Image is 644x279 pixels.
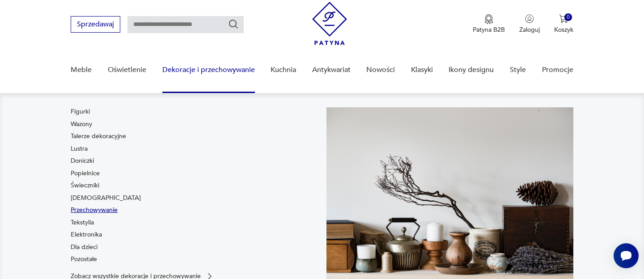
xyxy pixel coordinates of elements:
div: 0 [564,13,572,21]
a: [DEMOGRAPHIC_DATA] [71,194,141,203]
button: Szukaj [228,19,239,30]
p: Zaloguj [519,25,540,34]
a: Sprzedawaj [71,22,120,28]
a: Dekoracje i przechowywanie [162,53,255,87]
a: Klasyki [411,53,433,87]
img: Patyna - sklep z meblami i dekoracjami vintage [312,2,347,45]
a: Popielnice [71,169,100,178]
a: Doniczki [71,156,94,165]
a: Świeczniki [71,181,99,190]
button: Patyna B2B [473,14,505,34]
a: Nowości [366,53,395,87]
a: Dla dzieci [71,243,97,252]
a: Wazony [71,120,92,129]
a: Pozostałe [71,255,97,264]
button: Sprzedawaj [71,16,120,33]
a: Style [510,53,526,87]
p: Zobacz wszystkie dekoracje i przechowywanie [71,273,201,279]
button: 0Koszyk [554,14,573,34]
a: Lustra [71,144,88,153]
a: Antykwariat [312,53,351,87]
p: Patyna B2B [473,25,505,34]
a: Figurki [71,107,90,116]
iframe: Smartsupp widget button [614,243,639,268]
a: Ikona medaluPatyna B2B [473,14,505,34]
img: Ikonka użytkownika [525,14,534,23]
a: Przechowywanie [71,206,118,215]
a: Talerze dekoracyjne [71,132,126,141]
img: Ikona koszyka [559,14,568,23]
p: Koszyk [554,25,573,34]
a: Elektronika [71,230,102,239]
button: Zaloguj [519,14,540,34]
img: Ikona medalu [484,14,493,24]
a: Tekstylia [71,218,94,227]
a: Kuchnia [271,53,296,87]
a: Meble [71,53,92,87]
a: Ikony designu [449,53,494,87]
a: Oświetlenie [108,53,146,87]
a: Promocje [542,53,573,87]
